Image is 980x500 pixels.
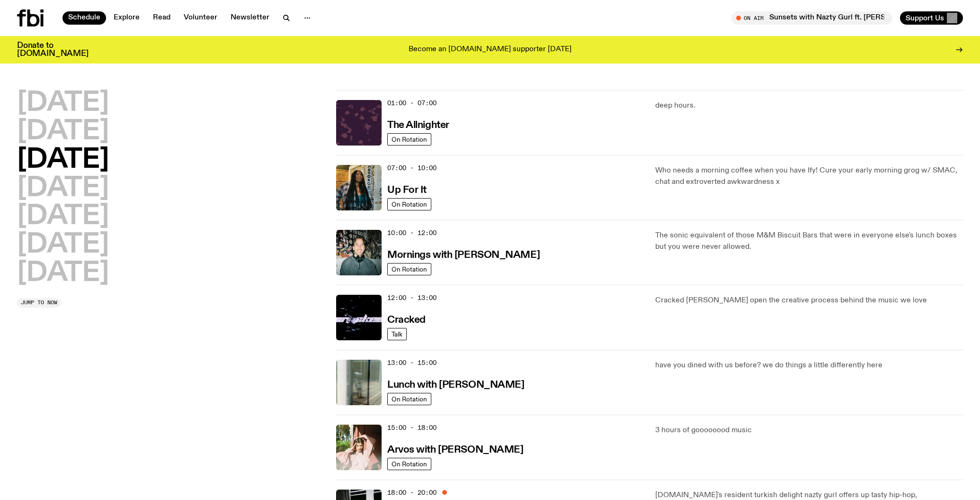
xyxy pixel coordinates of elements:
button: [DATE] [17,203,109,230]
a: The Allnighter [387,118,449,130]
p: Become an [DOMAIN_NAME] supporter [DATE] [409,45,571,54]
a: Schedule [62,11,106,25]
h3: Lunch with [PERSON_NAME] [387,380,524,390]
h3: Mornings with [PERSON_NAME] [387,250,540,260]
p: Who needs a morning coffee when you have Ify! Cure your early morning grog w/ SMAC, chat and extr... [655,165,963,188]
p: Cracked [PERSON_NAME] open the creative process behind the music we love [655,295,963,306]
button: On AirSunsets with Nazty Gurl ft. [PERSON_NAME] (Guest Mix) [731,11,892,25]
span: 12:00 - 13:00 [387,293,437,302]
span: On Rotation [392,265,427,273]
a: Cracked [387,313,426,325]
a: Explore [108,11,145,25]
span: On Rotation [392,460,427,467]
p: have you dined with us before? we do things a little differently here [655,360,963,371]
a: On Rotation [387,263,431,275]
h3: Cracked [387,315,426,325]
a: Arvos with [PERSON_NAME] [387,443,523,455]
img: Radio presenter Ben Hansen sits in front of a wall of photos and an fbi radio sign. Film photo. B... [336,230,382,275]
img: Ify - a Brown Skin girl with black braided twists, looking up to the side with her tongue stickin... [336,165,382,210]
h3: The Allnighter [387,120,449,130]
button: [DATE] [17,260,109,287]
img: Logo for Podcast Cracked. Black background, with white writing, with glass smashing graphics [336,295,382,340]
span: On Rotation [392,395,427,402]
a: Read [147,11,176,25]
h3: Donate to [DOMAIN_NAME] [17,42,89,58]
p: 3 hours of goooooood music [655,425,963,436]
a: Up For It [387,183,427,195]
a: On Rotation [387,458,431,470]
a: Newsletter [225,11,275,25]
span: 13:00 - 15:00 [387,358,437,367]
a: Volunteer [178,11,223,25]
span: 07:00 - 10:00 [387,164,437,173]
p: deep hours. [655,100,963,111]
span: On Rotation [392,136,427,143]
a: Mornings with [PERSON_NAME] [387,248,540,260]
span: 15:00 - 18:00 [387,423,437,432]
span: Support Us [906,14,944,22]
span: 18:00 - 20:00 [387,488,437,497]
button: [DATE] [17,175,109,202]
p: The sonic equivalent of those M&M Biscuit Bars that were in everyone else's lunch boxes but you w... [655,230,963,253]
h3: Up For It [387,185,427,195]
button: [DATE] [17,118,109,145]
a: On Rotation [387,393,431,405]
h3: Arvos with [PERSON_NAME] [387,445,523,455]
a: On Rotation [387,198,431,210]
span: On Rotation [392,200,427,208]
span: 10:00 - 12:00 [387,228,437,237]
span: 01:00 - 07:00 [387,99,437,108]
button: Jump to now [17,298,61,308]
a: On Rotation [387,133,431,145]
button: [DATE] [17,147,109,173]
button: [DATE] [17,90,109,117]
a: Lunch with [PERSON_NAME] [387,378,524,390]
button: Support Us [900,11,963,25]
a: Talk [387,328,407,340]
span: Jump to now [21,300,57,305]
img: Maleeka stands outside on a balcony. She is looking at the camera with a serious expression, and ... [336,425,382,470]
span: Talk [392,330,402,337]
button: [DATE] [17,232,109,258]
